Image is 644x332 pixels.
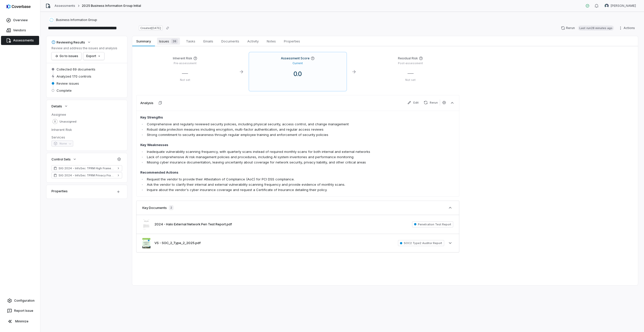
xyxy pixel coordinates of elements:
h4: Recommended Actions [140,170,392,175]
a: SIG 2024 - InfoSec TPRM High Framework [51,165,122,171]
li: Comprehensive and regularly reviewed security policies, including physical security, access contr... [146,122,392,127]
h4: Residual Risk [398,56,418,60]
li: Strong commitment to security awareness through regular employee training and enforcement of secu... [146,132,392,137]
span: Properties [282,38,302,44]
img: Travis Helton avatar [605,4,609,8]
dt: Services [51,135,122,139]
span: Penetration Test Report [412,221,453,227]
li: Lack of comprehensive AI risk management policies and procedures, including AI system inventories... [146,154,392,160]
span: 2 [169,205,174,210]
button: Copy link [163,23,172,33]
a: Overview [1,16,39,25]
h4: Inherent Risk [173,56,192,60]
button: VS - SOC_2_Type_2_2025.pdf [154,241,201,246]
p: Review and address the issues and analysis [51,46,117,50]
span: Review issues [57,81,79,86]
span: SIG 2024 - InfoSec TPRM Privacy Framework [59,173,115,177]
a: Vendors [1,26,39,35]
span: Summary [134,38,153,44]
h4: Key Weaknesses [140,143,392,148]
p: Post-assessment [366,61,455,65]
a: Configuration [2,296,38,305]
button: Control Sets [50,155,78,164]
p: Current [292,61,303,65]
img: 35124d441f864988965ffedb68beeef7.jpg [142,238,150,248]
span: Emails [201,38,215,44]
span: — [408,69,414,77]
span: Activity [245,38,261,44]
dt: Assignee [51,112,122,117]
li: Ask the vendor to clarify their internal and external vulnerability scanning frequency and provid... [146,182,392,187]
span: Documents [219,38,241,44]
span: [PERSON_NAME] [611,4,636,8]
button: Report Issue [2,306,38,315]
li: Request the vendor to provide their Attestation of Compliance (AoC) for PCI DSS compliance. [146,177,392,182]
span: Collected 69 documents [57,67,95,72]
li: Missing cyber insurance documentation, leaving uncertainty about coverage for network security, p... [146,160,392,165]
span: Details [51,104,62,108]
li: Inquire about the vendor's cyber insurance coverage and request a Certificate of Insurance detail... [146,187,392,193]
button: Details [50,102,70,111]
h3: Analysis [140,101,153,105]
p: Pre-assessment [140,61,230,65]
h3: Key Documents [142,205,167,210]
span: — [182,69,188,77]
span: Issues [157,38,180,45]
button: Travis Helton avatar[PERSON_NAME] [602,2,639,10]
button: RerunLast run28 minutes ago [558,24,617,32]
button: https://businessinformationgroup.com/Business Information Group [47,15,99,25]
h4: Assessment Score [281,56,310,60]
img: logo-D7KZi-bG.svg [7,4,31,9]
li: Robust data protection measures including encryption, multi-factor authentication, and regular ac... [146,127,392,132]
span: Tasks [184,38,197,44]
a: Assessments [55,4,75,8]
button: Export [83,52,104,60]
button: Go to issues [51,52,81,60]
span: Control Sets [51,157,71,161]
span: 26 [171,39,178,44]
a: SIG 2024 - InfoSec TPRM Privacy Framework [51,172,122,178]
span: Unassigned [60,120,76,124]
span: SIG 2024 - InfoSec TPRM High Framework [59,166,115,170]
p: Not set [140,78,230,82]
span: Business Information Group [56,18,97,22]
span: Created [DATE] [139,26,163,31]
button: Minimize [2,316,38,326]
a: Assessments [1,36,39,45]
span: Last run 28 minutes ago [578,26,614,31]
button: Edit [405,100,421,106]
dt: Inherent Risk [51,127,122,132]
button: 2024 - Halo External Network Pen Test Report.pdf [154,222,232,227]
span: Complete [57,88,72,93]
li: Inadequate vulnerability scanning frequency, with quarterly scans instead of required monthly sca... [146,149,392,154]
span: 0.0 [289,70,306,78]
span: Analyzed 170 controls [57,74,91,79]
p: Not set [366,78,455,82]
span: Notes [265,38,278,44]
button: Rerun [422,100,440,106]
h4: Key Strengths [140,115,392,120]
div: Reviewing Results [51,40,85,44]
button: Actions [617,24,638,32]
button: Reviewing Results [50,38,93,47]
img: c50911833cda45259e863b4235863b52.jpg [142,219,150,229]
span: 2025 Business Information Group Initial [82,4,141,8]
span: SOC2 Type2 Auditor Report [398,240,444,246]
